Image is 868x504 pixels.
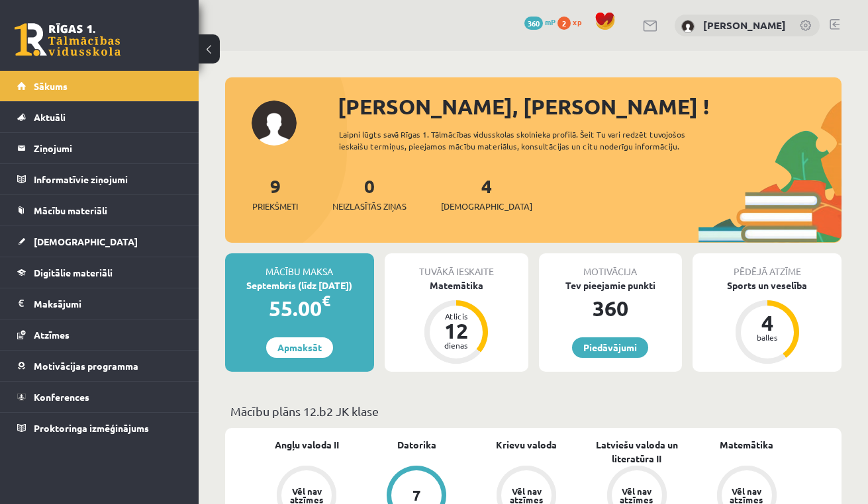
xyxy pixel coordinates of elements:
[34,267,113,278] span: Digitālie materiāli
[436,341,476,349] div: dienas
[34,329,70,341] span: Atzīmes
[225,292,374,324] div: 55.00
[17,413,182,443] a: Proktoringa izmēģinājums
[17,257,182,288] a: Digitālie materiāli
[693,278,842,292] div: Sports un veselība
[17,71,182,101] a: Sākums
[17,102,182,132] a: Aktuāli
[322,291,330,310] span: €
[332,174,407,213] a: 0Neizlasītās ziņas
[572,337,648,358] a: Piedāvājumi
[34,391,89,403] span: Konferences
[17,226,182,257] a: [DEMOGRAPHIC_DATA]
[508,487,545,504] div: Vēl nav atzīmes
[17,288,182,319] a: Maksājumi
[539,278,683,292] div: Tev pieejamie punkti
[34,204,107,216] span: Mācību materiāli
[266,337,333,358] a: Apmaksāt
[225,253,374,278] div: Mācību maksa
[34,111,66,123] span: Aktuāli
[230,402,836,420] p: Mācību plāns 12.b2 JK klase
[496,438,557,452] a: Krievu valoda
[703,19,786,32] a: [PERSON_NAME]
[225,278,374,292] div: Septembris (līdz [DATE])
[34,288,182,319] legend: Maksājumi
[747,333,787,341] div: balles
[693,253,842,278] div: Pēdējā atzīme
[524,17,543,30] span: 360
[34,360,138,372] span: Motivācijas programma
[582,438,692,466] a: Latviešu valoda un literatūra II
[252,174,298,213] a: 9Priekšmeti
[385,278,528,292] div: Matemātika
[339,128,709,152] div: Laipni lūgts savā Rīgas 1. Tālmācības vidusskolas skolnieka profilā. Šeit Tu vari redzēt tuvojošo...
[436,312,476,320] div: Atlicis
[338,91,842,122] div: [PERSON_NAME], [PERSON_NAME] !
[34,235,138,247] span: [DEMOGRAPHIC_DATA]
[720,438,773,452] a: Matemātika
[747,312,787,333] div: 4
[17,195,182,226] a: Mācību materiāli
[17,164,182,194] a: Informatīvie ziņojumi
[288,487,325,504] div: Vēl nav atzīmes
[385,278,528,366] a: Matemātika Atlicis 12 dienas
[557,17,571,30] span: 2
[545,17,555,27] span: mP
[17,133,182,163] a: Ziņojumi
[17,382,182,412] a: Konferences
[252,200,298,213] span: Priekšmeti
[412,488,421,503] div: 7
[385,253,528,278] div: Tuvākā ieskaite
[693,278,842,366] a: Sports un veselība 4 balles
[539,292,683,324] div: 360
[332,200,407,213] span: Neizlasītās ziņas
[17,319,182,350] a: Atzīmes
[34,164,182,194] legend: Informatīvie ziņojumi
[34,133,182,163] legend: Ziņojumi
[34,80,68,92] span: Sākums
[539,253,683,278] div: Motivācija
[557,17,588,27] a: 2 xp
[618,487,655,504] div: Vēl nav atzīmes
[728,487,765,504] div: Vēl nav atzīmes
[275,438,339,452] a: Angļu valoda II
[441,200,532,213] span: [DEMOGRAPHIC_DATA]
[524,17,555,27] a: 360 mP
[17,351,182,381] a: Motivācijas programma
[15,23,121,56] a: Rīgas 1. Tālmācības vidusskola
[436,320,476,341] div: 12
[397,438,436,452] a: Datorika
[681,20,695,33] img: Sigita Onufrijeva
[441,174,532,213] a: 4[DEMOGRAPHIC_DATA]
[573,17,581,27] span: xp
[34,422,149,434] span: Proktoringa izmēģinājums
